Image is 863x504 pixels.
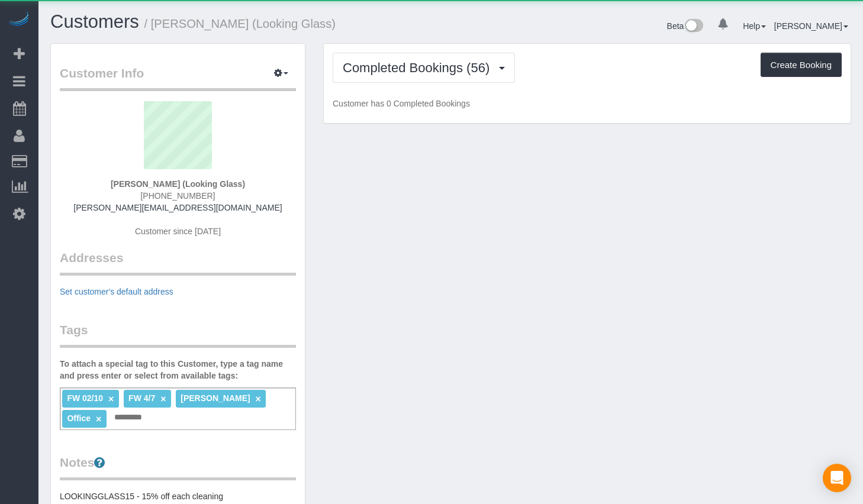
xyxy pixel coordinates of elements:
a: × [108,394,114,404]
span: Office [67,413,91,423]
button: Create Booking [761,53,842,77]
a: Beta [667,21,704,31]
span: FW 02/10 [67,393,103,403]
img: New interface [684,19,703,34]
a: Set customer's default address [60,287,173,296]
div: Open Intercom Messenger [823,464,851,492]
span: FW 4/7 [128,393,155,403]
p: Customer has 0 Completed Bookings [333,98,842,109]
span: [PHONE_NUMBER] [140,191,215,201]
label: To attach a special tag to this Customer, type a tag name and press enter or select from availabl... [60,358,296,382]
legend: Customer Info [60,64,296,91]
span: Customer since [DATE] [135,227,221,236]
legend: Notes [60,454,296,480]
button: Completed Bookings (56) [333,53,515,83]
legend: Tags [60,321,296,348]
small: / [PERSON_NAME] (Looking Glass) [144,17,336,30]
a: × [96,414,101,424]
img: Automaid Logo [7,12,31,28]
span: Completed Bookings (56) [343,60,495,75]
a: [PERSON_NAME][EMAIL_ADDRESS][DOMAIN_NAME] [73,203,282,212]
strong: [PERSON_NAME] (Looking Glass) [111,179,245,189]
span: [PERSON_NAME] [181,393,250,403]
a: [PERSON_NAME] [774,21,848,31]
a: Help [743,21,766,31]
a: × [160,394,166,404]
a: × [256,394,261,404]
a: Customers [50,11,139,32]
